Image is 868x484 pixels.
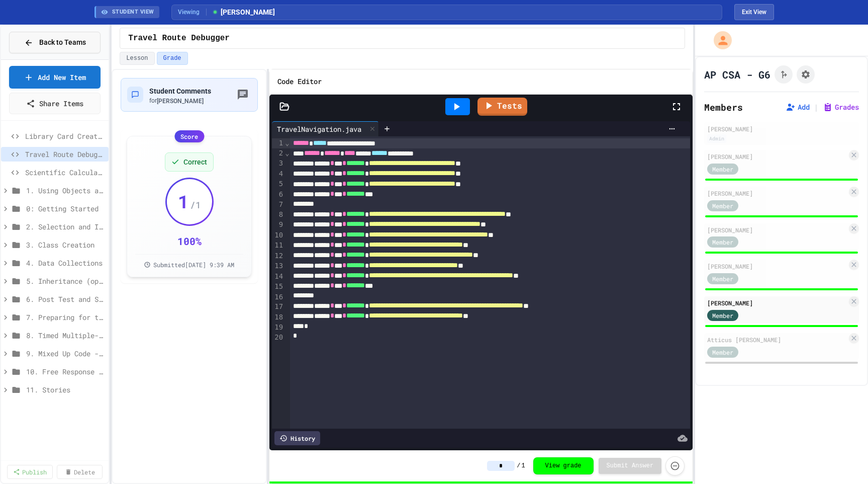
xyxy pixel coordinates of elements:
span: Travel Route Debugger [25,149,105,159]
span: 10. Free Response Practice [26,366,105,377]
div: 19 [272,322,284,333]
div: [PERSON_NAME] [707,298,847,307]
div: 12 [272,251,284,261]
div: 9 [272,220,284,230]
h2: Members [704,100,743,114]
button: Force resubmission of student's answer (Admin only) [665,456,685,475]
div: TravelNavigation.java [272,121,379,136]
span: / [517,462,520,470]
div: 5 [272,179,284,189]
div: 11 [272,240,284,251]
div: 13 [272,261,284,271]
span: Travel Route Debugger [128,32,230,44]
div: 1 [272,138,284,148]
span: Library Card Creator [25,131,105,141]
span: 6. Post Test and Survey [26,294,105,304]
span: 11. Stories [26,384,105,395]
button: Submit Answer [599,458,662,474]
div: 15 [272,282,284,292]
div: 3 [272,158,284,169]
span: Member [712,311,733,320]
span: Fold line [284,149,290,157]
a: Publish [7,465,53,479]
h1: AP CSA - G6 [704,67,770,82]
span: Back to Teams [39,37,86,48]
div: [PERSON_NAME] [707,225,847,234]
div: 18 [272,312,284,322]
span: Member [712,348,733,357]
span: Member [712,165,733,174]
div: 20 [272,333,284,343]
span: 8. Timed Multiple-Choice Exams [26,330,105,341]
span: STUDENT VIEW [112,8,154,17]
span: Fold line [284,139,290,147]
button: Lesson [120,52,154,65]
span: 1 [521,462,525,470]
span: [PERSON_NAME] [212,7,275,18]
span: 5. Inheritance (optional) [26,276,105,286]
div: [PERSON_NAME] [707,152,847,161]
span: Submit Answer [607,462,654,470]
span: [PERSON_NAME] [157,98,204,105]
div: 2 [272,148,284,158]
a: Share Items [9,93,101,114]
a: Tests [477,98,527,116]
div: Admin [707,134,726,143]
span: / 1 [190,198,201,212]
span: 3. Class Creation [26,239,105,250]
span: 1. Using Objects and Methods [26,185,105,196]
div: [PERSON_NAME] [707,189,847,198]
button: Add [786,102,810,112]
span: Member [712,237,733,247]
div: TravelNavigation.java [272,124,366,134]
div: 7 [272,200,284,210]
a: Add New Item [9,66,101,89]
div: Atticus [PERSON_NAME] [707,335,847,344]
button: Grade [157,52,188,65]
span: 4. Data Collections [26,258,105,268]
span: Submitted [DATE] 9:39 AM [153,261,234,269]
span: 2. Selection and Iteration [26,221,105,232]
span: 0: Getting Started [26,203,105,214]
span: 9. Mixed Up Code - Free Response Practice [26,348,105,359]
span: | [814,101,819,113]
div: Score [174,130,204,142]
span: Student Comments [149,87,211,95]
button: Assignment Settings [797,65,815,84]
span: 1 [178,191,189,211]
div: 4 [272,169,284,179]
div: History [274,431,320,445]
div: 6 [272,190,284,200]
div: 8 [272,210,284,220]
div: My Account [703,29,734,52]
div: [PERSON_NAME] [707,124,856,133]
div: 100 % [177,234,202,248]
span: Viewing [178,8,207,17]
div: 10 [272,230,284,240]
span: Member [712,201,733,210]
span: 7. Preparing for the Exam [26,312,105,322]
div: 14 [272,272,284,282]
span: Member [712,274,733,283]
div: [PERSON_NAME] [707,262,847,271]
h6: Code Editor [277,75,322,88]
a: Delete [57,465,103,479]
button: View grade [533,457,594,474]
button: Exit student view [734,4,774,20]
div: 16 [272,292,284,302]
span: Correct [183,157,207,167]
button: Click to see fork details [775,65,793,84]
button: Back to Teams [9,32,101,53]
div: 17 [272,302,284,312]
div: for [149,97,211,105]
button: Grades [823,102,859,112]
span: Scientific Calculator [25,167,105,178]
